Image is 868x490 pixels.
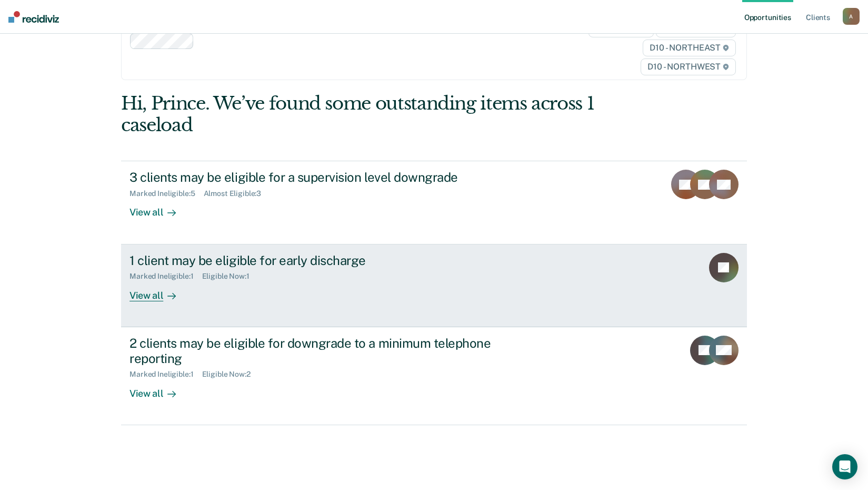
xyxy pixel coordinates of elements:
a: 2 clients may be eligible for downgrade to a minimum telephone reportingMarked Ineligible:1Eligib... [121,327,747,425]
img: Recidiviz [8,11,59,23]
div: Marked Ineligible : 1 [129,272,202,281]
div: 1 client may be eligible for early discharge [129,253,499,268]
div: View all [129,281,188,301]
div: View all [129,379,188,399]
div: Eligible Now : 1 [202,272,258,281]
div: View all [129,198,188,219]
div: Marked Ineligible : 1 [129,370,202,379]
span: D10 - NORTHEAST [643,40,735,56]
span: D10 - NORTHWEST [641,58,735,75]
div: Hi, Prince. We’ve found some outstanding items across 1 caseload [121,93,622,136]
div: Marked Ineligible : 5 [129,189,203,198]
button: A [843,8,860,25]
a: 1 client may be eligible for early dischargeMarked Ineligible:1Eligible Now:1View all [121,244,747,327]
div: Almost Eligible : 3 [204,189,270,198]
div: Eligible Now : 2 [202,370,259,379]
a: 3 clients may be eligible for a supervision level downgradeMarked Ineligible:5Almost Eligible:3Vi... [121,161,747,244]
div: 2 clients may be eligible for downgrade to a minimum telephone reporting [129,336,499,366]
div: Open Intercom Messenger [832,454,857,479]
div: 3 clients may be eligible for a supervision level downgrade [129,170,499,185]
